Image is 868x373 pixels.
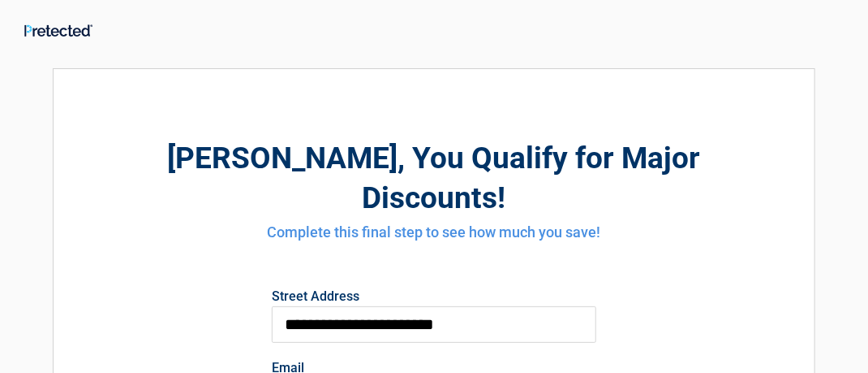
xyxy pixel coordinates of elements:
label: Street Address [272,290,596,303]
span: [PERSON_NAME] [168,141,398,176]
h4: Complete this final step to see how much you save! [143,222,725,243]
h2: , You Qualify for Major Discounts! [143,138,725,218]
img: Main Logo [24,24,92,37]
